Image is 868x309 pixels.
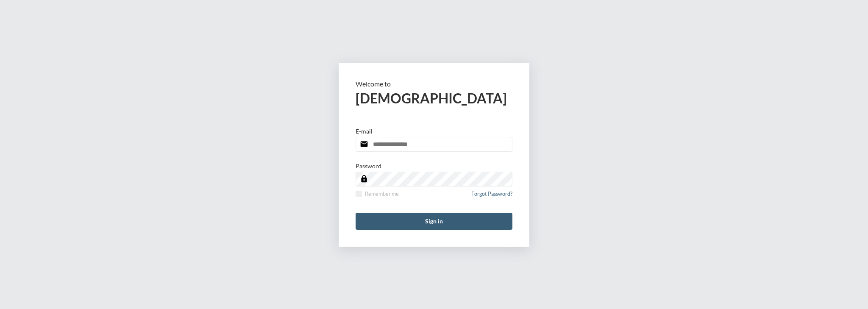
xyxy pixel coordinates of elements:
p: Password [356,162,381,170]
h2: [DEMOGRAPHIC_DATA] [356,90,512,106]
label: Remember me [356,191,399,197]
button: Sign in [356,213,512,230]
a: Forgot Password? [471,191,512,202]
p: E-mail [356,128,373,135]
p: Welcome to [356,80,512,88]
